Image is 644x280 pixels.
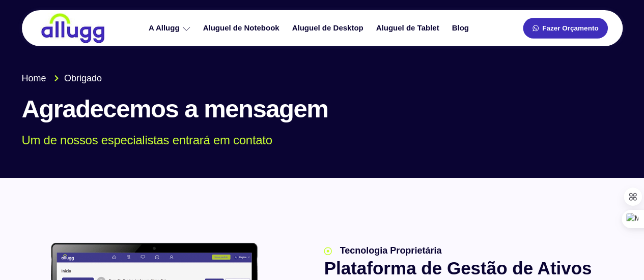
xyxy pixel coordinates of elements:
p: Um de nossos especialistas entrará em contato [22,133,608,148]
a: Aluguel de Desktop [287,19,371,37]
h1: Agradecemos a mensagem [22,96,623,123]
a: Fazer Orçamento [523,18,607,39]
span: Home [22,72,46,85]
a: Blog [446,19,476,37]
a: Aluguel de Tablet [371,19,447,37]
iframe: Chat Widget [593,231,644,280]
a: A Allugg [144,19,198,37]
span: Tecnologia Proprietária [337,244,441,258]
img: locação de TI é Allugg [40,13,106,44]
span: Fazer Orçamento [542,25,598,32]
h2: Plataforma de Gestão de Ativos [324,258,618,279]
span: Obrigado [62,72,102,85]
a: Aluguel de Notebook [198,19,287,37]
